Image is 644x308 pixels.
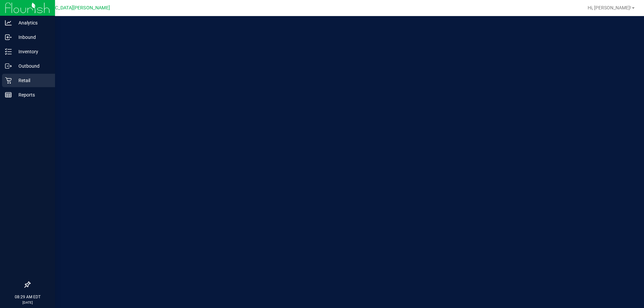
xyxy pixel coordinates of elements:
inline-svg: Retail [5,77,12,84]
p: Analytics [12,19,52,27]
p: Reports [12,91,52,99]
p: Inventory [12,48,52,56]
inline-svg: Inbound [5,34,12,41]
p: [DATE] [3,300,52,305]
inline-svg: Outbound [5,63,12,69]
p: 08:29 AM EDT [3,294,52,300]
inline-svg: Inventory [5,48,12,55]
span: Hi, [PERSON_NAME]! [588,5,631,10]
p: Outbound [12,62,52,70]
p: Retail [12,76,52,84]
inline-svg: Analytics [5,19,12,26]
inline-svg: Reports [5,91,12,98]
p: Inbound [12,33,52,41]
span: [GEOGRAPHIC_DATA][PERSON_NAME] [27,5,110,11]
